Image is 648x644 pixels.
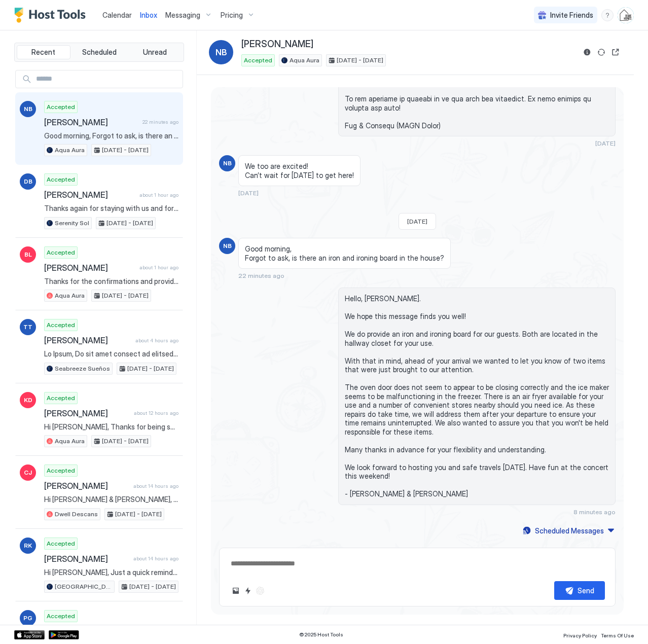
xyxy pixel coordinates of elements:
[14,630,45,639] a: App Store
[31,48,55,57] span: Recent
[44,263,135,273] span: [PERSON_NAME]
[573,508,616,516] span: 8 minutes ago
[32,70,183,88] input: Input Field
[601,9,614,21] div: menu
[535,525,604,536] div: Scheduled Messages
[47,102,75,112] span: Accepted
[244,56,272,65] span: Accepted
[102,10,132,20] a: Calendar
[44,408,130,418] span: [PERSON_NAME]
[115,510,162,519] span: [DATE] - [DATE]
[242,585,254,597] button: Quick reply
[102,437,149,446] span: [DATE] - [DATE]
[24,177,32,186] span: DB
[14,43,184,62] div: tab-group
[127,364,174,373] span: [DATE] - [DATE]
[407,218,427,225] span: [DATE]
[165,11,200,20] span: Messaging
[24,104,32,114] span: NB
[139,192,178,198] span: about 1 hour ago
[129,582,176,591] span: [DATE] - [DATE]
[241,39,313,50] span: [PERSON_NAME]
[47,248,75,257] span: Accepted
[578,585,594,596] div: Send
[44,568,178,577] span: Hi [PERSON_NAME], Just a quick reminder that check-out from [GEOGRAPHIC_DATA] is [DATE] before 11...
[47,320,75,330] span: Accepted
[44,335,131,345] span: [PERSON_NAME]
[24,396,32,405] span: KD
[143,48,167,57] span: Unread
[55,146,85,155] span: Aqua Aura
[601,629,634,640] a: Terms Of Use
[17,45,70,59] button: Recent
[563,632,597,638] span: Privacy Policy
[550,11,593,20] span: Invite Friends
[49,630,79,639] a: Google Play Store
[133,555,178,562] span: about 14 hours ago
[23,323,32,332] span: TT
[133,483,178,489] span: about 14 hours ago
[618,7,634,23] div: User profile
[47,175,75,184] span: Accepted
[10,610,34,634] iframe: Intercom live chat
[128,45,182,59] button: Unread
[14,8,90,23] a: Host Tools Logo
[139,264,178,271] span: about 1 hour ago
[223,159,232,168] span: NB
[595,46,607,58] button: Sync reservation
[44,117,138,127] span: [PERSON_NAME]
[290,56,319,65] span: Aqua Aura
[55,437,85,446] span: Aqua Aura
[44,190,135,200] span: [PERSON_NAME]
[44,481,129,491] span: [PERSON_NAME]
[245,244,444,262] span: Good morning, Forgot to ask, is there an iron and ironing board in the house?
[44,422,178,432] span: Hi [PERSON_NAME], Thanks for being such a great guest and taking good care of our home. We gladly...
[24,250,32,259] span: BL
[134,410,178,416] span: about 12 hours ago
[299,631,343,638] span: © 2025 Host Tools
[563,629,597,640] a: Privacy Policy
[215,46,227,58] span: NB
[221,11,243,20] span: Pricing
[82,48,117,57] span: Scheduled
[44,131,178,140] span: Good morning, Forgot to ask, is there an iron and ironing board in the house?
[521,524,616,538] button: Scheduled Messages
[102,146,149,155] span: [DATE] - [DATE]
[44,204,178,213] span: Thanks again for staying with us and for informing us of your departure from [PERSON_NAME]. Safe ...
[47,539,75,548] span: Accepted
[142,119,178,125] span: 22 minutes ago
[47,393,75,403] span: Accepted
[337,56,383,65] span: [DATE] - [DATE]
[230,585,242,597] button: Upload image
[601,632,634,638] span: Terms Of Use
[554,581,605,600] button: Send
[24,468,32,477] span: CJ
[55,364,110,373] span: Seabreeze Sueños
[345,294,609,498] span: Hello, [PERSON_NAME]. We hope this message finds you well! We do provide an iron and ironing boar...
[47,466,75,475] span: Accepted
[102,291,149,300] span: [DATE] - [DATE]
[55,510,98,519] span: Dwell Descans
[55,219,89,228] span: Serenity Sol
[44,277,178,286] span: Thanks for the confirmations and providing a copy of your ID, Bill. In the unlikely event that an...
[102,11,132,19] span: Calendar
[140,10,157,20] a: Inbox
[581,46,593,58] button: Reservation information
[24,541,32,550] span: RK
[44,554,129,564] span: [PERSON_NAME]
[106,219,153,228] span: [DATE] - [DATE]
[238,272,284,279] span: 22 minutes ago
[55,291,85,300] span: Aqua Aura
[47,612,75,621] span: Accepted
[44,495,178,504] span: Hi [PERSON_NAME] & [PERSON_NAME], my friend [PERSON_NAME] and I are visiting from the [GEOGRAPHIC...
[238,189,259,197] span: [DATE]
[135,337,178,344] span: about 4 hours ago
[73,45,126,59] button: Scheduled
[595,139,616,147] span: [DATE]
[223,241,232,251] span: NB
[245,162,354,180] span: We too are excited! Can’t wait for [DATE] to get here!
[609,46,622,58] button: Open reservation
